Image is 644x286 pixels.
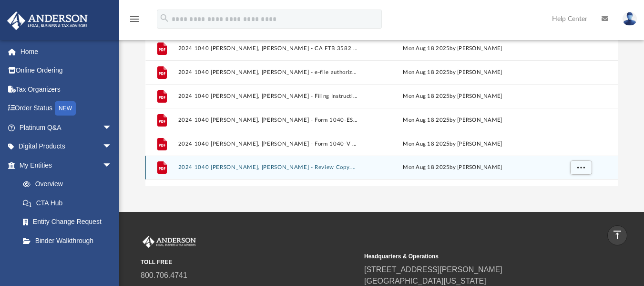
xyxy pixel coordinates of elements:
[364,277,486,285] a: [GEOGRAPHIC_DATA][US_STATE]
[13,193,126,212] a: CTA Hub
[13,231,126,250] a: Binder Walkthrough
[7,118,126,137] a: Platinum Q&Aarrow_drop_down
[362,92,542,100] div: Mon Aug 18 2025 by [PERSON_NAME]
[102,118,122,138] span: arrow_drop_down
[13,212,126,232] a: Entity Change Request
[13,175,126,194] a: Overview
[141,258,358,266] small: TOLL FREE
[13,250,122,269] a: My Blueprint
[362,163,542,172] div: Mon Aug 18 2025 by [PERSON_NAME]
[362,116,542,124] div: Mon Aug 18 2025 by [PERSON_NAME]
[7,156,126,175] a: My Entitiesarrow_drop_down
[362,139,542,148] div: Mon Aug 18 2025 by [PERSON_NAME]
[7,99,126,118] a: Order StatusNEW
[364,265,502,274] a: [STREET_ADDRESS][PERSON_NAME]
[55,101,76,116] div: NEW
[141,236,198,248] img: Anderson Advisors Platinum Portal
[129,18,140,25] a: menu
[178,69,358,75] button: 2024 1040 [PERSON_NAME], [PERSON_NAME] - e-file authorization - please sign.pdf
[178,140,358,147] button: 2024 1040 [PERSON_NAME], [PERSON_NAME] - Form 1040-V Payment Voucher.pdf
[159,13,170,23] i: search
[607,225,627,245] a: vertical_align_top
[612,229,623,241] i: vertical_align_top
[7,80,126,99] a: Tax Organizers
[102,156,122,175] span: arrow_drop_down
[141,271,187,279] a: 800.706.4741
[102,137,122,157] span: arrow_drop_down
[129,13,140,25] i: menu
[7,42,126,61] a: Home
[7,61,126,80] a: Online Ordering
[362,68,542,76] div: Mon Aug 18 2025 by [PERSON_NAME]
[623,12,637,26] img: User Pic
[178,117,358,123] button: 2024 1040 [PERSON_NAME], [PERSON_NAME] - Form 1040-ES Estimated Tax Payment.pdf
[178,93,358,99] button: 2024 1040 [PERSON_NAME], [PERSON_NAME] - Filing Instructions.pdf
[364,252,581,261] small: Headquarters & Operations
[178,164,358,170] button: 2024 1040 [PERSON_NAME], [PERSON_NAME] - Review Copy.pdf
[4,11,91,30] img: Anderson Advisors Platinum Portal
[362,44,542,53] div: Mon Aug 18 2025 by [PERSON_NAME]
[178,45,358,51] button: 2024 1040 [PERSON_NAME], [PERSON_NAME] - CA FTB 3582 Payment Voucher.pdf
[570,160,592,175] button: More options
[7,137,126,156] a: Digital Productsarrow_drop_down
